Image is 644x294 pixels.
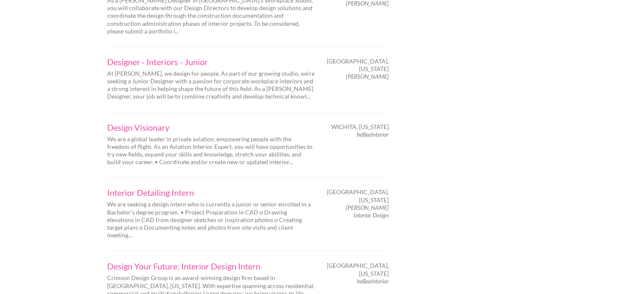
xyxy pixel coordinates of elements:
a: Designer - Interiors - Junior [107,58,315,66]
span: [GEOGRAPHIC_DATA], [US_STATE] [327,261,389,277]
a: Design Your Future: Interior Design Intern [107,261,315,270]
a: Design Visionary [107,123,315,132]
em: [PERSON_NAME] [346,73,389,80]
p: We are a global leader in private aviation, empowering people with the freedom of flight. As an A... [107,135,315,166]
em: [PERSON_NAME] Interior Design [346,204,389,219]
p: We are seeking a design intern who is currently a junior or senior enrolled in a Bachelor’s degre... [107,201,315,239]
a: Interior Detailing Intern [107,188,315,197]
p: At [PERSON_NAME], we design for people. As part of our growing studio, we’re seeking a Junior Des... [107,70,315,101]
em: beBeeInterior [357,277,389,284]
span: [GEOGRAPHIC_DATA], [US_STATE] [327,188,389,203]
span: [GEOGRAPHIC_DATA], [US_STATE] [327,58,389,73]
span: wichita, [US_STATE] [331,123,389,131]
em: beBeeInterior [357,131,389,138]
